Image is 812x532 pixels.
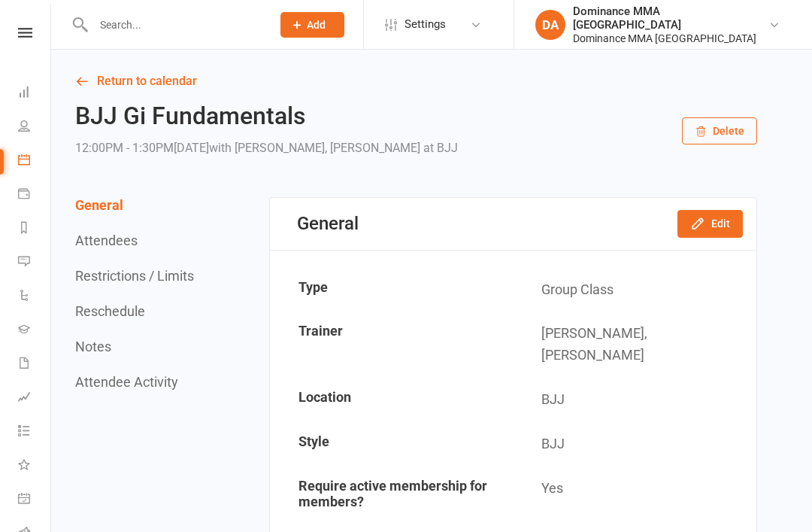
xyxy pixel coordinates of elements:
button: Attendees [75,233,138,248]
div: Dominance MMA [GEOGRAPHIC_DATA] [573,5,768,32]
button: Notes [75,339,111,354]
div: Dominance MMA [GEOGRAPHIC_DATA] [573,32,768,45]
button: General [75,197,123,213]
span: Settings [404,8,446,41]
button: Delete [682,117,757,144]
td: Location [271,378,513,421]
a: Assessments [18,382,52,415]
button: Reschedule [75,303,145,319]
h2: BJJ Gi Fundamentals [75,103,458,129]
button: Edit [677,210,743,237]
a: Payments [18,178,52,212]
input: Search... [89,14,261,35]
a: People [18,111,52,144]
div: DA [535,10,565,40]
a: Reports [18,212,52,246]
a: Calendar [18,144,52,178]
td: Yes [514,467,756,520]
td: BJJ [514,423,756,466]
a: General attendance kiosk mode [18,483,52,517]
a: Dashboard [18,77,52,111]
td: Style [271,423,513,466]
td: Type [271,269,513,312]
span: with [PERSON_NAME], [PERSON_NAME] [209,141,420,155]
button: Add [280,12,344,38]
span: at BJJ [423,141,458,155]
span: Add [307,19,326,31]
td: Group Class [514,269,756,312]
a: Return to calendar [75,71,757,92]
td: Trainer [271,312,513,377]
div: 12:00PM - 1:30PM[DATE] [75,138,458,159]
td: BJJ [514,378,756,421]
div: General [297,213,359,234]
button: Restrictions / Limits [75,268,194,284]
td: [PERSON_NAME], [PERSON_NAME] [514,312,756,377]
a: What's New [18,449,52,483]
button: Attendee Activity [75,374,178,390]
td: Require active membership for members? [271,467,513,520]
